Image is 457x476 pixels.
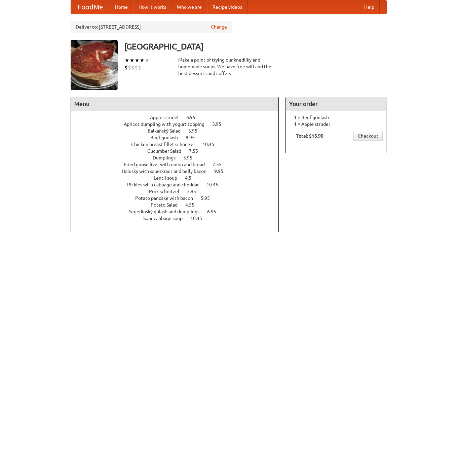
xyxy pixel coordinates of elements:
[145,57,150,64] li: ★
[150,135,207,140] a: Beef goulash 8.95
[122,169,213,174] span: Halusky with sauerkraut and belly bacon
[131,142,227,147] a: Chicken breast fillet schnitzel 10.45
[135,195,222,201] a: Potato pancake with bacon 5.95
[143,216,189,221] span: Sour cabbage soup
[124,162,234,167] a: Fried goose liver with onion and bread 7.55
[143,216,215,221] a: Sour cabbage soup 10.45
[149,189,208,194] a: Pork schnitzel 3.95
[138,64,141,71] li: $
[150,115,185,120] span: Apple strudel
[71,0,110,14] a: FoodMe
[140,57,145,64] li: ★
[183,155,199,160] span: 5.95
[186,115,202,120] span: 6.95
[190,216,209,221] span: 10.45
[214,169,230,174] span: 9.95
[150,135,185,140] span: Beef goulash
[71,97,279,111] h4: Menu
[148,128,210,134] a: Balkánský Salad 3.95
[153,155,182,160] span: Dumplings
[124,121,211,127] span: Apricot dumpling with yogurt topping
[71,40,118,90] img: angular.jpg
[128,64,131,71] li: $
[213,162,228,167] span: 7.55
[135,195,200,201] span: Potato pancake with bacon
[212,121,228,127] span: 3.95
[110,0,133,14] a: Home
[359,0,380,14] a: Help
[124,64,128,71] li: $
[188,128,204,134] span: 3.95
[149,189,186,194] span: Pork schnitzel
[172,0,207,14] a: Who we are
[185,175,198,181] span: 4.5
[127,182,231,187] a: Pickles with cabbage and cheddar 10.45
[185,202,201,208] span: 4.55
[124,162,212,167] span: Fried goose liver with onion and bread
[129,209,206,214] span: Segedínský gulash and dumplings
[133,0,172,14] a: How it works
[135,64,138,71] li: $
[151,202,184,208] span: Potato Salad
[129,209,229,214] a: Segedínský gulash and dumplings 6.95
[296,133,323,139] b: Total: $15.90
[124,57,129,64] li: ★
[207,0,247,14] a: Recipe videos
[127,182,205,187] span: Pickles with cabbage and cheddar
[353,131,383,141] a: Checkout
[154,175,204,181] a: Lentil soup 4.5
[150,115,208,120] a: Apple strudel 6.95
[289,121,383,127] li: 1 × Apple strudel
[151,202,207,208] a: Potato Salad 4.55
[135,57,140,64] li: ★
[202,142,221,147] span: 10.45
[286,97,386,111] h4: Your order
[206,182,225,187] span: 10.45
[131,64,135,71] li: $
[178,57,279,77] div: Make a point of trying our knedlíky and homemade soups. We have free wifi and the best desserts a...
[131,142,201,147] span: Chicken breast fillet schnitzel
[154,175,184,181] span: Lentil soup
[201,195,217,201] span: 5.95
[207,209,223,214] span: 6.95
[289,114,383,121] li: 1 × Beef goulash
[186,135,201,140] span: 8.95
[148,128,187,134] span: Balkánský Salad
[122,169,236,174] a: Halusky with sauerkraut and belly bacon 9.95
[124,40,387,53] h3: [GEOGRAPHIC_DATA]
[189,148,205,154] span: 7.55
[153,155,205,160] a: Dumplings 5.95
[187,189,203,194] span: 3.95
[124,121,234,127] a: Apricot dumpling with yogurt topping 3.95
[71,21,232,33] div: Deliver to: [STREET_ADDRESS]
[211,24,227,30] a: Change
[129,57,135,64] li: ★
[147,148,188,154] span: Cucumber Salad
[147,148,211,154] a: Cucumber Salad 7.55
